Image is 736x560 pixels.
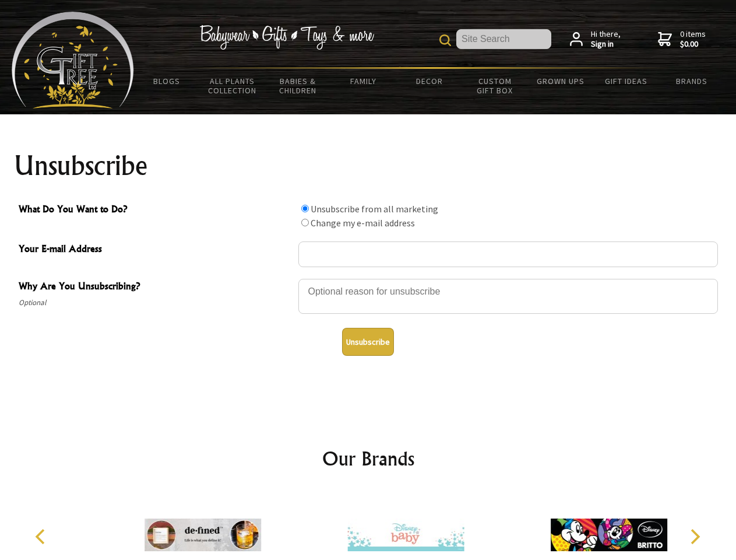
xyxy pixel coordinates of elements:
button: Next [682,524,707,549]
label: Unsubscribe from all marketing [311,203,438,215]
textarea: Why Are You Unsubscribing? [298,279,718,314]
span: What Do You Want to Do? [19,202,293,219]
label: Change my e-mail address [311,217,415,229]
a: Babies & Children [265,69,331,103]
span: Your E-mail Address [19,242,293,258]
a: 0 items$0.00 [658,29,706,50]
a: Grown Ups [527,69,593,93]
a: Gift Ideas [593,69,659,93]
a: Hi there,Sign in [570,29,621,50]
span: 0 items [680,29,706,50]
span: Optional [19,296,293,310]
a: All Plants Collection [200,69,266,103]
a: BLOGS [134,69,200,93]
span: Why Are You Unsubscribing? [19,279,293,296]
strong: $0.00 [680,39,706,50]
button: Previous [29,524,55,549]
input: What Do You Want to Do? [301,205,309,212]
a: Family [331,69,397,93]
h1: Unsubscribe [14,152,723,180]
span: Hi there, [591,29,621,50]
strong: Sign in [591,39,621,50]
a: Decor [396,69,462,93]
img: Babywear - Gifts - Toys & more [199,25,374,50]
img: Babyware - Gifts - Toys and more... [12,12,134,108]
input: Your E-mail Address [298,242,718,267]
input: What Do You Want to Do? [301,219,309,226]
input: Site Search [456,29,551,49]
a: Brands [659,69,725,93]
img: product search [439,34,451,46]
h2: Our Brands [23,444,713,473]
button: Unsubscribe [342,328,394,356]
a: Custom Gift Box [462,69,528,103]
